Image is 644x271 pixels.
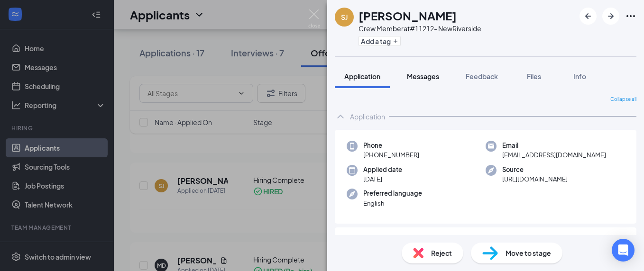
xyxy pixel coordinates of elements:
[344,72,380,81] span: Application
[335,111,346,122] svg: ChevronUp
[359,8,457,24] h1: [PERSON_NAME]
[502,141,606,150] span: Email
[502,174,568,184] span: [URL][DOMAIN_NAME]
[359,36,401,46] button: PlusAdd a tag
[502,165,568,174] span: Source
[363,189,422,198] span: Preferred language
[612,239,635,262] div: Open Intercom Messenger
[527,72,541,81] span: Files
[610,96,636,103] span: Collapse all
[625,10,636,22] svg: Ellipses
[363,150,419,160] span: [PHONE_NUMBER]
[431,248,452,258] span: Reject
[363,199,422,208] span: English
[573,72,586,81] span: Info
[359,24,481,33] div: Crew Member at #11212- NewRiverside
[502,150,606,160] span: [EMAIL_ADDRESS][DOMAIN_NAME]
[363,141,419,150] span: Phone
[582,10,594,22] svg: ArrowLeftNew
[506,248,551,258] span: Move to stage
[341,12,348,22] div: SJ
[605,10,616,22] svg: ArrowRight
[602,8,619,25] button: ArrowRight
[350,112,385,121] div: Application
[580,8,597,25] button: ArrowLeftNew
[407,72,439,81] span: Messages
[393,38,398,44] svg: Plus
[466,72,498,81] span: Feedback
[363,174,402,184] span: [DATE]
[363,165,402,174] span: Applied date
